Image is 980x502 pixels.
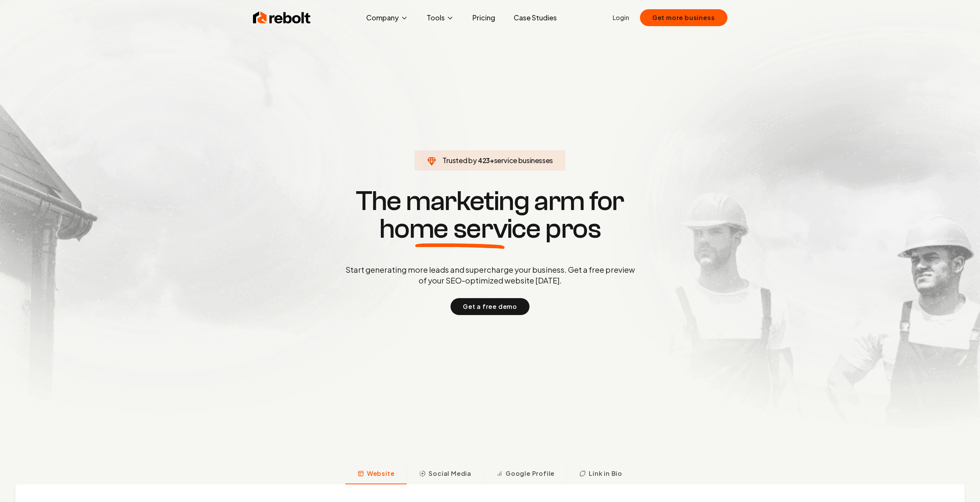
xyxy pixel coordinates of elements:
[344,264,637,286] p: Start generating more leads and supercharge your business. Get a free preview of your SEO-optimiz...
[367,469,395,478] span: Website
[613,13,629,22] a: Login
[490,156,494,165] span: +
[253,10,311,25] img: Rebolt Logo
[478,155,490,166] span: 423
[640,9,727,26] button: Get more business
[442,156,477,165] span: Trusted by
[484,464,567,484] button: Google Profile
[494,156,553,165] span: service businesses
[379,215,541,243] span: home service
[506,469,554,478] span: Google Profile
[451,298,529,315] button: Get a free demo
[420,10,460,25] button: Tools
[508,10,563,25] a: Case Studies
[567,464,635,484] button: Link in Bio
[360,10,414,25] button: Company
[589,469,622,478] span: Link in Bio
[407,464,484,484] button: Social Media
[305,187,675,243] h1: The marketing arm for pros
[466,10,501,25] a: Pricing
[429,469,471,478] span: Social Media
[345,464,407,484] button: Website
